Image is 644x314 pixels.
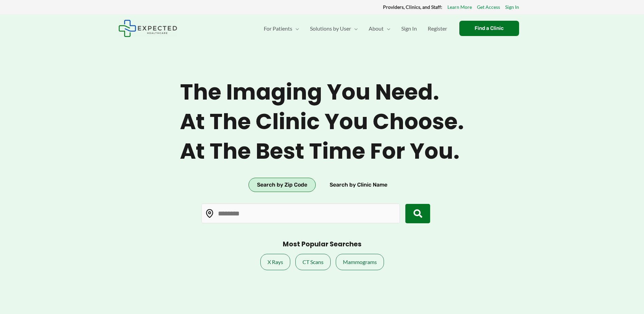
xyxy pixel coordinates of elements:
span: Menu Toggle [384,17,390,40]
strong: Providers, Clinics, and Staff: [383,4,442,10]
span: Register [428,17,447,40]
button: Search by Zip Code [249,178,316,192]
span: Menu Toggle [351,17,358,40]
button: Search by Clinic Name [321,178,396,192]
span: The imaging you need. [180,79,464,105]
a: Register [422,17,453,40]
a: Mammograms [336,254,384,270]
span: For Patients [264,17,292,40]
a: Get Access [477,3,500,12]
a: Learn More [447,3,472,12]
a: Solutions by UserMenu Toggle [305,17,363,40]
span: Sign In [401,17,417,40]
a: CT Scans [295,254,331,270]
h3: Most Popular Searches [283,240,362,249]
a: Sign In [505,3,519,12]
span: About [369,17,384,40]
img: Location pin [205,209,214,218]
span: At the best time for you. [180,138,464,164]
span: Menu Toggle [292,17,299,40]
span: At the clinic you choose. [180,109,464,135]
a: AboutMenu Toggle [363,17,396,40]
a: X Rays [260,254,290,270]
a: Sign In [396,17,422,40]
nav: Primary Site Navigation [258,17,453,40]
img: Expected Healthcare Logo - side, dark font, small [118,20,177,37]
span: Solutions by User [310,17,351,40]
a: For PatientsMenu Toggle [258,17,305,40]
a: Find a Clinic [459,21,519,36]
